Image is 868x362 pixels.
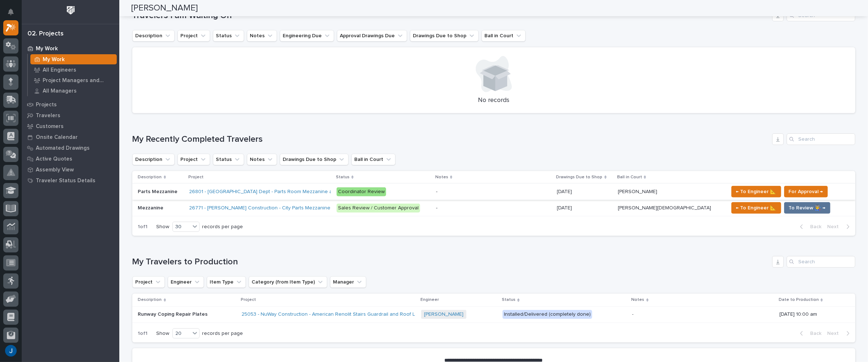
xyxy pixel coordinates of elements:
span: Next [828,223,843,230]
a: 26801 - [GEOGRAPHIC_DATA] Dept - Parts Room Mezzanine and Stairs with Gate [189,189,376,195]
p: Drawings Due to Shop [556,173,603,181]
p: Travelers [36,112,60,119]
a: Project Managers and Engineers [28,75,119,85]
p: Description [138,296,162,304]
span: ← To Engineer 📐 [736,204,777,212]
p: Assembly View [36,167,74,173]
p: 1 of 1 [132,325,154,342]
div: Installed/Delivered (completely done) [503,310,592,319]
button: Back [794,223,825,230]
input: Search [787,256,855,268]
span: ← To Engineer 📐 [736,187,777,196]
button: Approval Drawings Due [337,30,407,42]
span: Back [806,330,822,337]
a: 26771 - [PERSON_NAME] Construction - City Parts Mezzanine [189,205,330,211]
img: Workspace Logo [64,4,77,17]
p: records per page [202,224,243,230]
button: Next [825,330,855,337]
p: Description [138,173,162,181]
p: [DATE] [557,187,574,195]
button: Project [132,276,165,288]
p: Customers [36,123,64,130]
p: Status [502,296,516,304]
p: Active Quotes [36,156,72,162]
p: Status [336,173,350,181]
button: Project [178,154,210,165]
div: - [436,205,437,211]
p: My Work [36,46,58,52]
tr: Parts MezzanineParts Mezzanine 26801 - [GEOGRAPHIC_DATA] Dept - Parts Room Mezzanine and Stairs w... [132,184,855,200]
a: Assembly View [22,164,119,175]
p: My Work [43,56,65,63]
p: 1 of 1 [132,218,154,236]
button: ← To Engineer 📐 [731,202,781,214]
button: Description [132,154,175,165]
p: Show [157,224,170,230]
h2: [PERSON_NAME] [131,3,198,13]
button: To Review 👨‍🏭 → [784,202,830,214]
p: Date to Production [779,296,819,304]
button: Next [825,223,855,230]
div: 20 [173,330,190,337]
div: - [632,311,634,318]
p: No records [141,97,847,105]
a: 25053 - NuWay Construction - American Renolit Stairs Guardrail and Roof Ladder [241,311,429,318]
p: Project [241,296,256,304]
div: Coordinator Review [337,187,386,196]
div: Notifications [9,9,18,20]
p: All Managers [43,88,77,94]
button: Status [213,30,244,42]
span: For Approval → [789,187,823,196]
p: records per page [202,331,243,337]
p: Onsite Calendar [36,134,78,141]
p: [DATE] [557,204,574,211]
a: My Work [22,43,119,54]
button: Drawings Due to Shop [280,154,349,165]
a: All Engineers [28,65,119,75]
button: For Approval → [784,186,828,197]
button: Item Type [207,276,246,288]
a: Projects [22,99,119,110]
a: My Work [28,54,119,64]
div: Sales Review / Customer Approval [337,204,420,213]
p: Project [188,173,204,181]
p: All Engineers [43,67,76,73]
span: To Review 👨‍🏭 → [789,204,826,212]
button: Notes [247,154,277,165]
button: Description [132,30,175,42]
p: Runway Coping Repair Plates [138,310,209,318]
a: All Managers [28,86,119,96]
p: Notes [632,296,645,304]
div: - [436,189,437,195]
p: Notes [435,173,448,181]
tr: Runway Coping Repair PlatesRunway Coping Repair Plates 25053 - NuWay Construction - American Reno... [132,306,855,323]
p: Mezzanine [138,204,165,211]
input: Search [787,133,855,145]
button: Drawings Due to Shop [410,30,479,42]
p: [PERSON_NAME] [618,187,659,195]
button: Notifications [3,4,18,20]
p: Show [157,331,170,337]
h1: My Recently Completed Travelers [132,134,769,145]
tr: MezzanineMezzanine 26771 - [PERSON_NAME] Construction - City Parts Mezzanine Sales Review / Custo... [132,200,855,216]
p: Project Managers and Engineers [43,77,114,84]
p: Ball in Court [617,173,642,181]
button: Category (from Item Type) [249,276,327,288]
button: Notes [247,30,277,42]
button: users-avatar [3,343,18,358]
button: Manager [330,276,366,288]
p: Parts Mezzanine [138,187,179,195]
p: Traveler Status Details [36,178,95,184]
span: Back [806,223,822,230]
button: Engineer [168,276,204,288]
div: 02. Projects [27,30,64,38]
button: Back [794,330,825,337]
a: Travelers [22,110,119,121]
a: Automated Drawings [22,142,119,153]
button: ← To Engineer 📐 [731,186,781,197]
p: Automated Drawings [36,145,90,152]
p: [DATE] 10:00 am [779,311,844,318]
button: Project [178,30,210,42]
